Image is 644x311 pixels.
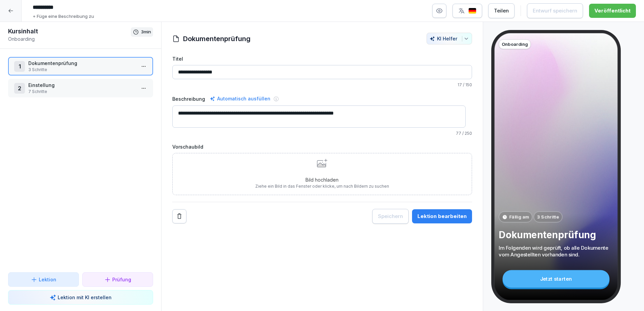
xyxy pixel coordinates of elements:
h1: Dokumentenprüfung [183,34,251,44]
div: 2 [14,83,25,94]
p: Dokumentenprüfung [499,229,613,241]
div: Speichern [378,213,403,220]
p: Fällig am [509,214,529,220]
div: Automatisch ausfüllen [208,95,272,103]
button: Entwurf speichern [527,3,583,18]
p: 3 Schritte [28,67,136,73]
p: 7 Schritte [28,89,136,95]
button: KI Helfer [427,33,472,44]
p: Einstellung [28,82,136,89]
p: 3 min [141,29,151,35]
p: Dokumentenprüfung [28,60,136,67]
p: + Füge eine Beschreibung zu [33,13,94,20]
p: / 150 [172,82,472,88]
button: Teilen [488,3,515,18]
div: 2Einstellung7 Schritte [8,79,153,97]
button: Veröffentlicht [589,4,636,18]
label: Titel [172,55,472,62]
button: Prüfung [82,272,153,287]
div: Jetzt starten [502,270,609,287]
p: Prüfung [112,276,131,283]
div: Veröffentlicht [594,7,631,14]
img: de.svg [468,8,476,14]
p: 3 Schritte [537,214,559,220]
button: Lektion bearbeiten [412,209,472,223]
p: Lektion mit KI erstellen [58,294,112,301]
button: Lektion mit KI erstellen [8,290,153,305]
div: 1Dokumentenprüfung3 Schritte [8,57,153,75]
p: Onboarding [501,41,528,48]
div: Teilen [494,7,509,14]
div: Entwurf speichern [533,7,577,14]
p: Ziehe ein Bild in das Fenster oder klicke, um nach Bildern zu suchen [255,183,389,189]
div: Lektion bearbeiten [417,213,467,220]
span: 17 [458,82,462,87]
h1: Kursinhalt [8,27,131,35]
div: KI Helfer [430,36,469,41]
p: Lektion [39,276,56,283]
p: Im Folgenden wird geprüft, ob alle Dokumente vom Angestellten vorhanden sind. [499,244,613,258]
label: Vorschaubild [172,143,472,150]
div: 1 [14,61,25,72]
p: Onboarding [8,35,131,42]
p: Bild hochladen [255,176,389,183]
button: Remove [172,209,186,223]
button: Lektion [8,272,79,287]
p: / 250 [172,130,472,136]
label: Beschreibung [172,95,205,102]
span: 77 [456,131,461,136]
button: Speichern [372,209,409,224]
